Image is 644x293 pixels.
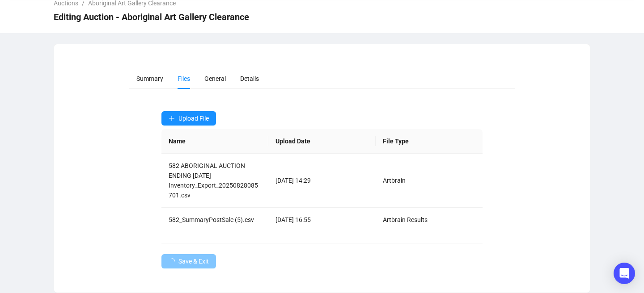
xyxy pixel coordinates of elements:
[178,115,209,122] span: Upload File
[161,154,269,208] td: 582 ABORIGINAL AUCTION ENDING [DATE] Inventory_Export_20250828085701.csv
[161,111,216,126] button: Upload File
[268,208,376,232] td: [DATE] 16:55
[161,208,269,232] td: 582_SummaryPostSale (5).csv
[268,154,376,208] td: [DATE] 14:29
[383,177,406,184] span: Artbrain
[204,75,226,82] span: General
[167,257,176,265] span: loading
[383,216,428,223] span: Artbrain Results
[161,129,269,154] th: Name
[376,129,483,154] th: File Type
[614,263,635,284] div: Open Intercom Messenger
[54,10,249,24] span: Editing Auction - Aboriginal Art Gallery Clearance
[240,75,259,82] span: Details
[268,129,376,154] th: Upload Date
[161,254,216,268] button: Save & Exit
[178,75,190,82] span: Files
[136,75,163,82] span: Summary
[178,256,209,266] span: Save & Exit
[169,115,175,121] span: plus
